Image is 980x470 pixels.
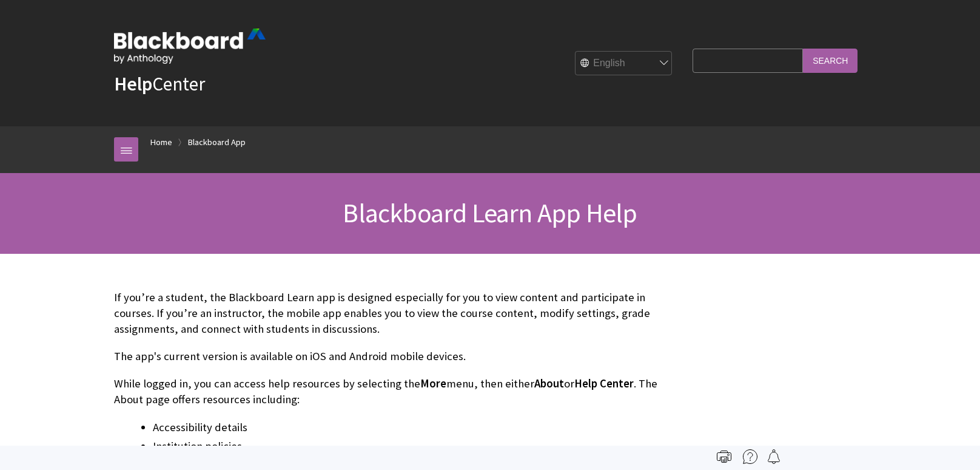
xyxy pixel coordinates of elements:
[153,419,686,436] li: Accessibility details
[153,438,686,455] li: Institution policies
[114,29,266,64] img: Blackboard by Anthology
[150,135,172,150] a: Home
[114,376,686,407] p: While logged in, you can access help resources by selecting the menu, then either or . The About ...
[114,349,686,364] p: The app's current version is available on iOS and Android mobile devices.
[717,449,731,464] img: Print
[114,72,205,96] a: HelpCenter
[343,196,637,230] span: Blackboard Learn App Help
[114,290,686,338] p: If you’re a student, the Blackboard Learn app is designed especially for you to view content and ...
[576,52,673,76] select: Site Language Selector
[420,376,446,390] span: More
[743,449,757,464] img: More help
[574,376,634,390] span: Help Center
[803,49,857,72] input: Search
[767,449,781,464] img: Follow this page
[188,135,246,150] a: Blackboard App
[534,376,564,390] span: About
[114,72,152,96] strong: Help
